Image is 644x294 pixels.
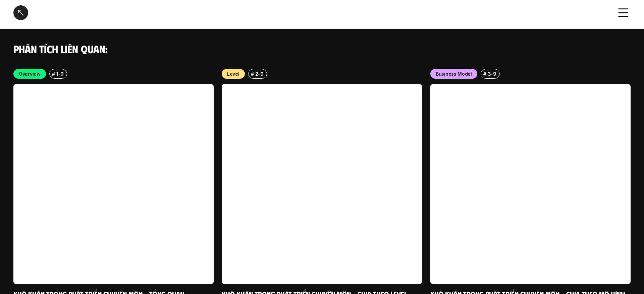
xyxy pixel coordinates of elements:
[436,70,472,77] p: Business Model
[488,70,496,77] p: 3-9
[56,70,64,77] p: 1-9
[13,43,631,55] h4: Phân tích liên quan:
[255,70,264,77] p: 2-9
[19,70,41,77] p: Overview
[251,71,254,76] h6: #
[52,71,55,76] h6: #
[227,70,239,77] p: Level
[483,71,486,76] h6: #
